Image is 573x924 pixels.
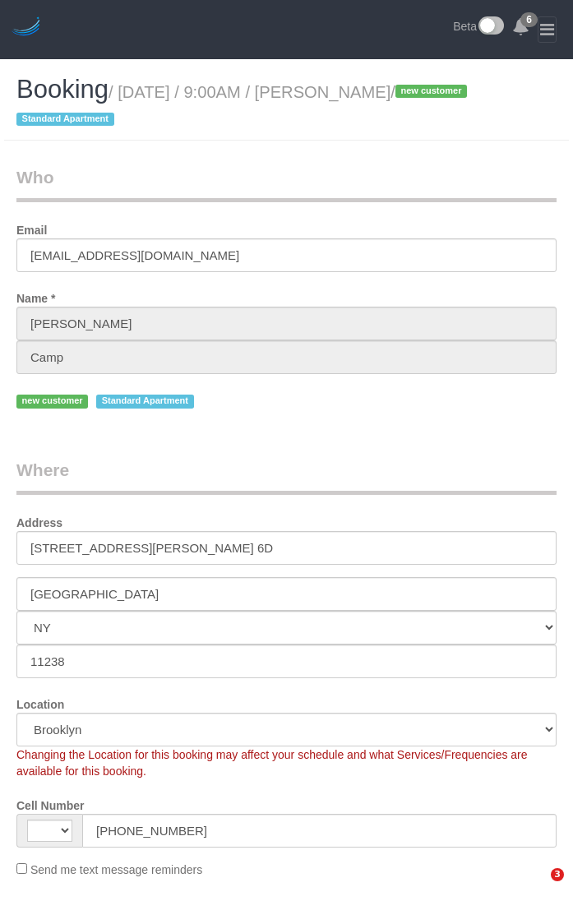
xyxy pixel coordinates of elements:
[395,85,467,98] span: new customer
[16,395,88,408] span: new customer
[16,83,472,129] small: / [DATE] / 9:00AM / [PERSON_NAME]
[4,216,59,238] label: Email
[16,748,528,778] span: Changing the Location for this booking may affect your schedule and what Services/Frequencies are...
[16,458,557,495] legend: Where
[4,792,96,814] label: Cell Number
[4,509,75,531] label: Address
[16,340,557,374] input: Last Name
[517,868,557,908] iframe: Intercom live chat
[10,16,43,39] img: Automaid Logo
[16,307,557,340] input: First Name
[82,814,557,848] input: Cell Number
[16,165,557,202] legend: Who
[551,868,564,881] span: 3
[16,75,109,104] span: Booking
[520,12,538,27] span: 6
[16,113,114,126] span: Standard Apartment
[16,577,557,611] input: City
[4,691,76,713] label: Location
[96,395,194,408] span: Standard Apartment
[477,16,504,38] img: New interface
[512,16,529,41] a: 6
[453,16,504,38] a: Beta
[16,238,557,272] input: Email
[30,863,202,876] span: Send me text message reminders
[16,644,557,678] input: Zip Code
[4,284,67,307] label: Name *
